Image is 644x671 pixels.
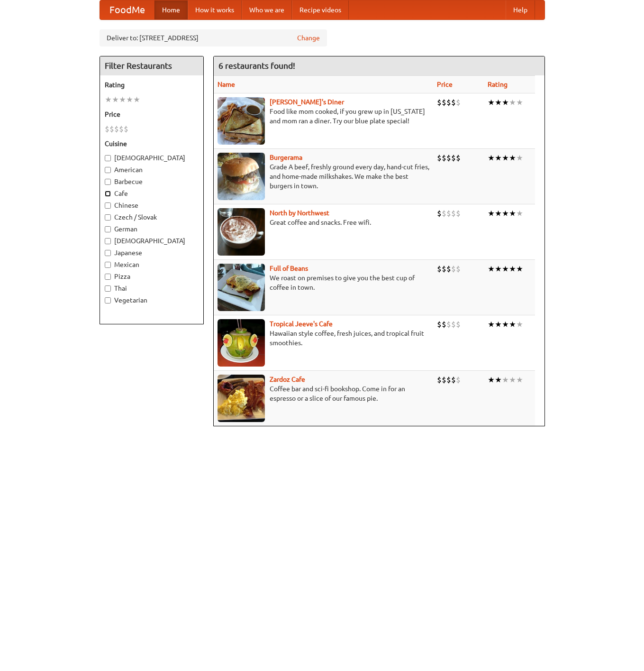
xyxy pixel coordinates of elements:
[488,208,495,219] li: ★
[105,139,199,148] h5: Cuisine
[105,124,109,134] li: $
[502,97,509,108] li: ★
[495,264,502,274] li: ★
[100,56,203,75] h4: Filter Restaurants
[488,375,495,385] li: ★
[105,248,199,257] label: Japanese
[105,80,199,90] h5: Rating
[270,209,329,217] b: North by Northwest
[442,208,446,219] li: $
[242,0,292,19] a: Who we are
[488,264,495,274] li: ★
[446,375,451,385] li: $
[446,319,451,330] li: $
[105,94,112,105] li: ★
[105,202,111,209] input: Chinese
[105,155,111,161] input: [DEMOGRAPHIC_DATA]
[105,179,111,185] input: Barbecue
[446,264,451,274] li: $
[218,97,265,145] img: sallys.jpg
[456,208,461,219] li: $
[516,375,523,385] li: ★
[270,320,333,328] b: Tropical Jeeve's Cafe
[495,97,502,108] li: ★
[502,375,509,385] li: ★
[105,212,199,222] label: Czech / Slovak
[218,264,265,311] img: beans.jpg
[188,0,242,19] a: How it works
[218,384,429,403] p: Coffee bar and sci-fi bookshop. Come in for an espresso or a slice of our famous pie.
[509,375,516,385] li: ★
[451,264,456,274] li: $
[105,167,111,173] input: American
[218,162,429,191] p: Grade A beef, freshly ground every day, hand-cut fries, and home-made milkshakes. We make the bes...
[105,226,111,232] input: German
[218,208,265,256] img: north.jpg
[451,375,456,385] li: $
[437,153,442,163] li: $
[105,236,199,246] label: [DEMOGRAPHIC_DATA]
[105,189,199,198] label: Cafe
[509,319,516,330] li: ★
[105,201,199,210] label: Chinese
[437,81,453,88] a: Price
[105,177,199,186] label: Barbecue
[488,97,495,108] li: ★
[105,274,111,280] input: Pizza
[218,329,429,348] p: Hawaiian style coffee, fresh juices, and tropical fruit smoothies.
[451,153,456,163] li: $
[456,264,461,274] li: $
[270,265,308,272] a: Full of Beans
[126,94,133,105] li: ★
[105,191,111,197] input: Cafe
[502,319,509,330] li: ★
[270,98,344,106] a: [PERSON_NAME]'s Diner
[437,375,442,385] li: $
[442,319,446,330] li: $
[105,297,111,303] input: Vegetarian
[516,208,523,219] li: ★
[105,224,199,234] label: German
[502,208,509,219] li: ★
[218,81,235,88] a: Name
[218,273,429,292] p: We roast on premises to give you the best cup of coffee in town.
[437,208,442,219] li: $
[105,284,199,293] label: Thai
[105,238,111,244] input: [DEMOGRAPHIC_DATA]
[124,124,128,134] li: $
[105,153,199,163] label: [DEMOGRAPHIC_DATA]
[516,153,523,163] li: ★
[442,375,446,385] li: $
[495,319,502,330] li: ★
[451,319,456,330] li: $
[105,285,111,292] input: Thai
[218,107,429,126] p: Food like mom cooked, if you grew up in [US_STATE] and mom ran a diner. Try our blue plate special!
[495,153,502,163] li: ★
[509,264,516,274] li: ★
[270,376,305,383] a: Zardoz Cafe
[154,0,188,19] a: Home
[105,262,111,268] input: Mexican
[437,264,442,274] li: $
[442,97,446,108] li: $
[506,0,535,19] a: Help
[105,165,199,175] label: American
[114,124,119,134] li: $
[495,208,502,219] li: ★
[456,97,461,108] li: $
[437,97,442,108] li: $
[105,272,199,281] label: Pizza
[105,214,111,221] input: Czech / Slovak
[495,375,502,385] li: ★
[488,81,508,88] a: Rating
[451,208,456,219] li: $
[446,208,451,219] li: $
[292,0,349,19] a: Recipe videos
[516,97,523,108] li: ★
[109,124,114,134] li: $
[297,33,320,43] a: Change
[456,375,461,385] li: $
[105,250,111,256] input: Japanese
[502,264,509,274] li: ★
